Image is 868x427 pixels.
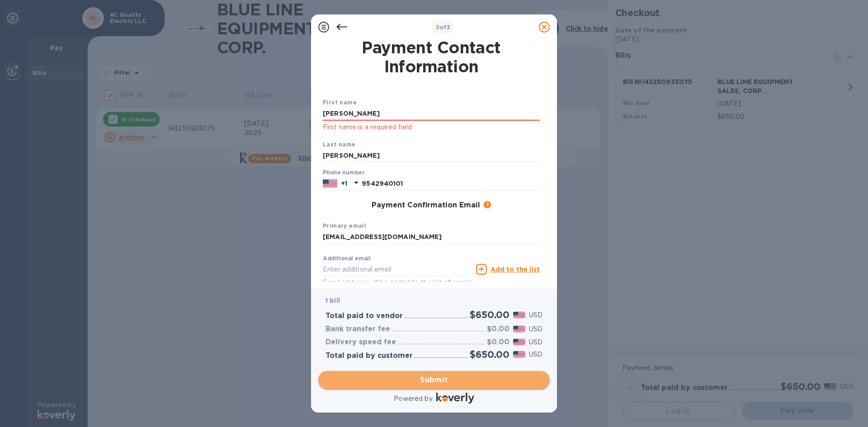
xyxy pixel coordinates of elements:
input: Enter additional email [323,263,472,276]
p: Email address will be added to the list of emails [323,277,472,288]
h3: Total paid by customer [325,352,413,360]
label: Phone number [323,170,364,176]
p: First name is a required field [323,122,540,132]
b: Last name [323,141,356,148]
h2: $650.00 [470,349,509,360]
label: Additional email [323,256,371,262]
h3: Payment Confirmation Email [372,201,480,210]
h3: $0.00 [487,325,509,333]
h2: $650.00 [470,309,509,320]
h3: Total paid to vendor [325,312,403,320]
p: USD [529,338,542,347]
b: Primary email [323,222,366,229]
img: US [323,178,337,188]
input: Enter your first name [323,107,540,121]
p: +1 [341,179,347,188]
img: Logo [436,393,474,404]
p: USD [529,350,542,359]
h1: Payment Contact Information [323,38,540,76]
input: Enter your primary name [323,230,540,244]
h3: $0.00 [487,338,509,347]
b: First name [323,99,357,106]
u: Add to the list [491,266,540,273]
span: Submit [325,375,542,385]
img: USD [513,339,525,345]
p: USD [529,310,542,320]
img: USD [513,312,525,318]
button: Submit [318,371,550,389]
img: USD [513,351,525,357]
b: of 3 [436,24,451,31]
p: Powered by [394,394,432,404]
img: USD [513,326,525,332]
b: 1 bill [325,297,340,304]
h3: Delivery speed fee [325,338,396,347]
h3: Bank transfer fee [325,325,390,333]
p: USD [529,324,542,334]
input: Enter your last name [323,149,540,163]
input: Enter your phone number [362,177,540,190]
span: 3 [436,24,439,31]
